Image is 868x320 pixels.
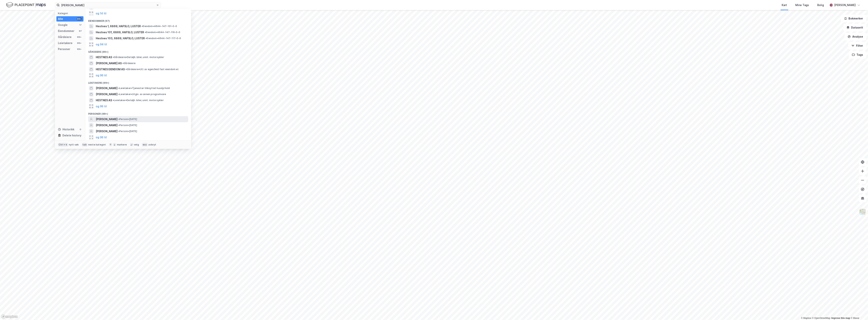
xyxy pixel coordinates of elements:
div: avbryt [148,143,156,146]
span: • [142,25,143,28]
div: Delete history [62,133,81,138]
div: Alle [58,17,63,21]
span: • [118,130,119,133]
div: 99+ [77,36,82,39]
span: Person • [DATE] [118,118,137,121]
div: 99+ [77,48,82,51]
div: 0 [79,128,82,131]
a: Mapbox homepage [1,315,18,319]
span: [PERSON_NAME] [96,86,118,90]
div: [PERSON_NAME] [834,3,856,7]
div: velg [134,143,139,146]
input: Søk på adresse, matrikkel, gårdeiere, leietakere eller personer [60,2,156,8]
button: og 14 til [96,11,106,16]
span: Leietaker • Tjenester tilknyttet husdyrhold [118,87,170,90]
div: markere [117,143,127,146]
span: Leietaker • Utgiv. av annen programvare [118,93,166,96]
span: Gårdeiere • Detaljh. biler, unnt. motorsykler [113,56,164,59]
span: [PERSON_NAME] [96,123,118,128]
div: Gårdeiere [58,35,72,39]
img: logo.f888ab2527a4732fd821a326f86c7f29.svg [6,2,46,8]
iframe: Chat Widget [849,302,868,320]
button: og 96 til [96,73,107,78]
img: Z [859,208,866,216]
span: HESTNES AS [96,98,112,103]
span: • [122,62,124,65]
div: 17 [79,23,82,26]
span: [PERSON_NAME] [96,129,118,134]
div: 99+ [77,17,82,20]
button: Bokmerker [841,15,866,22]
div: Kart [782,3,787,7]
div: 99+ [77,42,82,45]
div: nytt søk [69,143,79,146]
span: HESTNES AS [96,55,112,60]
span: Eiendom • 4644-147-116-0-0 [145,31,180,34]
button: og 94 til [96,42,107,47]
div: 97 [79,29,82,32]
div: Eiendommer (97) [85,16,191,23]
div: Ctrl + k [58,143,68,147]
div: Kategori [58,12,83,15]
span: Eiendom • 4644-147-101-0-0 [142,25,177,28]
span: [PERSON_NAME] [96,92,118,97]
div: Gårdeiere (99+) [85,47,191,54]
span: • [145,31,146,34]
div: Personer [58,47,70,51]
span: • [118,124,119,127]
span: • [118,87,119,90]
div: esc [142,143,148,147]
span: Hestnes 101, 6869, HAFSLO, LUSTER [96,30,144,35]
span: [PERSON_NAME] AS [96,61,122,66]
span: • [113,56,114,59]
div: Leietakere [58,41,72,45]
a: Mapbox [801,317,811,319]
div: Mine Tags [796,3,809,7]
div: Leietakere (99+) [85,78,191,85]
span: • [113,99,114,102]
button: Analyse [845,33,866,40]
button: Tags [849,51,866,59]
span: Eiendom • 4644-147-117-0-0 [146,37,181,40]
span: Person • [DATE] [118,124,137,127]
span: • [146,37,147,40]
div: Google [58,23,68,27]
button: Datasett [843,24,866,31]
button: og 96 til [96,104,107,109]
span: Hestnes 103, 6869, HAFSLO, LUSTER [96,36,145,41]
span: Person • [DATE] [118,130,137,133]
div: Eiendommer [58,29,74,33]
button: Filter [848,42,866,49]
a: OpenStreetMap [812,317,831,319]
div: Personer (99+) [85,109,191,116]
button: og 96 til [96,135,107,140]
a: Improve this map [831,317,850,319]
span: • [118,118,119,121]
span: • [118,93,119,96]
span: [PERSON_NAME] [96,117,118,121]
span: Gårdeiere [122,62,136,65]
span: Gårdeiere • Utl. av egen/leid fast eiendom el. [125,68,179,71]
span: HESTNES EIENDOM AS [96,67,125,72]
div: Kontrollprogram for chat [849,302,868,320]
div: Bolig [817,3,824,7]
span: • [125,68,127,71]
span: Hestnes 1, 6869, HAFSLO, LUSTER [96,24,141,29]
div: tab [82,143,87,147]
span: Leietaker • Detaljh. biler, unnt. motorsykler [113,99,164,102]
div: neste kategori [88,143,106,146]
div: Historikk [58,127,74,132]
